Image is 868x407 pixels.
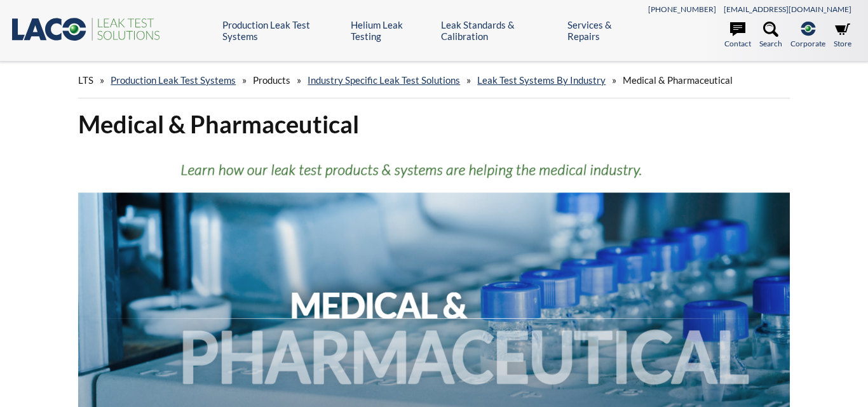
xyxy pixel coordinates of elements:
[648,4,716,14] a: [PHONE_NUMBER]
[253,74,290,86] span: Products
[790,37,825,50] span: Corporate
[759,22,782,50] a: Search
[111,74,236,86] a: Production Leak Test Systems
[724,4,851,14] a: [EMAIL_ADDRESS][DOMAIN_NAME]
[78,74,93,86] span: LTS
[441,19,558,42] a: Leak Standards & Calibration
[724,22,751,50] a: Contact
[78,62,789,98] div: » » » » »
[222,19,342,42] a: Production Leak Test Systems
[567,19,642,42] a: Services & Repairs
[623,74,733,86] span: Medical & Pharmaceutical
[834,22,851,50] a: Store
[351,19,431,42] a: Helium Leak Testing
[477,74,606,86] a: Leak Test Systems by Industry
[308,74,460,86] a: Industry Specific Leak Test Solutions
[78,109,789,140] h1: Medical & Pharmaceutical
